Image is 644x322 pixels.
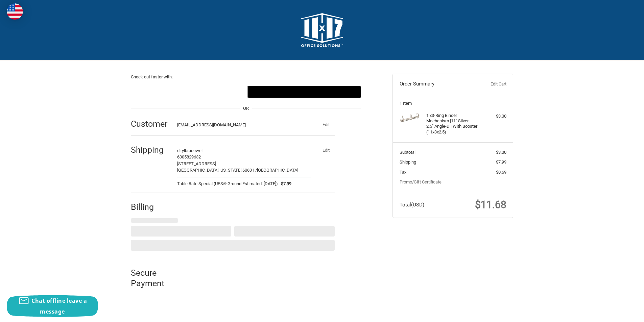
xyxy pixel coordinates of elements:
[400,170,406,175] span: Tax
[400,179,442,184] a: Promo/Gift Certificate
[7,295,98,317] button: Chat offline leave a message
[31,297,87,315] span: Chat offline leave a message
[131,119,170,129] h2: Customer
[131,268,176,289] h2: Secure Payment
[185,148,202,153] span: bracewel
[131,145,170,155] h2: Shipping
[473,81,506,88] a: Edit Cart
[400,202,424,208] span: Total (USD)
[131,86,245,98] iframe: PayPal-paypal
[131,74,361,80] p: Check out faster with:
[426,113,478,135] h4: 1 x 3-Ring Binder Mechanism |11" Silver | 2.5" Angle-D | With Booster (11x3x2.5)
[177,148,185,153] span: diryl
[257,168,298,173] span: [GEOGRAPHIC_DATA]
[400,159,416,165] span: Shipping
[278,180,292,187] span: $7.99
[400,81,473,88] h3: Order Summary
[240,105,252,112] span: OR
[7,3,23,20] img: duty and tax information for United States
[177,122,304,128] div: [EMAIL_ADDRESS][DOMAIN_NAME]
[480,113,506,120] div: $3.00
[317,120,335,129] button: Edit
[301,13,343,47] img: 11x17.com
[242,168,257,173] span: 60631 /
[177,154,201,159] span: 6305829632
[219,168,242,173] span: [US_STATE],
[496,159,506,165] span: $7.99
[177,161,216,166] span: [STREET_ADDRESS]
[131,202,170,212] h2: Billing
[177,168,219,173] span: [GEOGRAPHIC_DATA],
[177,180,278,187] span: Table Rate Special (UPS® Ground Estimated: [DATE])
[400,150,415,155] span: Subtotal
[400,101,506,106] h3: 1 Item
[475,199,506,210] span: $11.68
[247,86,361,98] button: Google Pay
[317,146,335,155] button: Edit
[496,170,506,175] span: $0.69
[496,150,506,155] span: $3.00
